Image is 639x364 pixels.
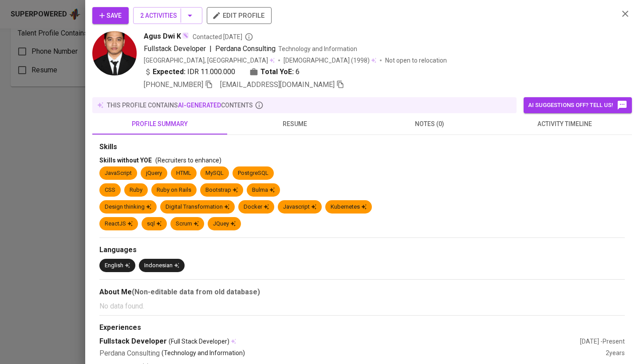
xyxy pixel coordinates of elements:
[92,7,129,24] button: Save
[367,119,492,130] span: notes (0)
[99,336,580,347] div: Fullstack Developer
[213,220,236,228] div: JQuey
[99,348,606,359] div: Perdana Consulting
[238,169,268,178] div: PostgreSQL
[144,56,275,65] div: [GEOGRAPHIC_DATA], [GEOGRAPHIC_DATA]
[99,245,625,255] div: Languages
[209,44,212,54] span: |
[144,80,203,89] span: [PHONE_NUMBER]
[105,203,151,211] div: Design thinking
[207,12,272,19] a: edit profile
[178,102,221,109] span: AI-generated
[105,186,115,194] div: CSS
[105,169,132,178] div: JavaScript
[502,119,627,130] span: activity timeline
[107,101,253,110] p: this profile contains contents
[296,67,300,77] span: 6
[176,220,199,228] div: Scrum
[144,31,181,42] span: Agus Dwi K
[132,288,260,296] b: (Non-editable data from old database)
[284,56,376,65] div: (1998)
[166,203,229,211] div: Digital Transformation
[245,32,253,41] svg: By Jakarta recruiter
[99,301,625,312] p: No data found.
[92,31,137,75] img: e207a941ef92ec6cd112674aa17e970b.jpg
[99,142,625,152] div: Skills
[162,348,245,359] p: (Technology and Information)
[385,56,447,65] p: Not open to relocation
[153,67,185,77] b: Expected:
[144,261,179,270] div: Indonesian
[98,119,222,130] span: profile summary
[105,220,133,228] div: ReactJS
[220,80,335,89] span: [EMAIL_ADDRESS][DOMAIN_NAME]
[528,100,627,111] span: AI suggestions off? Tell us!
[99,323,625,333] div: Experiences
[205,169,224,178] div: MySQL
[140,10,195,21] span: 2 Activities
[524,97,632,113] button: AI suggestions off? Tell us!
[278,45,357,52] span: Technology and Information
[99,157,152,164] span: Skills without YOE
[260,67,294,77] b: Total YoE:
[606,348,625,359] div: 2 years
[155,157,221,164] span: (Recruiters to enhance)
[205,186,238,194] div: Bootstrap
[207,7,272,24] button: edit profile
[215,44,276,53] span: Perdana Consulting
[283,203,316,211] div: Javascript
[133,7,202,24] button: 2 Activities
[233,119,357,130] span: resume
[284,56,351,65] span: [DEMOGRAPHIC_DATA]
[105,261,130,270] div: English
[146,169,162,178] div: jQuery
[193,32,253,41] span: Contacted [DATE]
[331,203,367,211] div: Kubernetes
[99,10,122,21] span: Save
[176,169,191,178] div: HTML
[144,67,235,77] div: IDR 11.000.000
[252,186,275,194] div: Bulma
[244,203,269,211] div: Docker
[169,337,229,346] span: (Full Stack Developer)
[99,287,625,297] div: About Me
[182,32,189,39] img: magic_wand.svg
[580,337,625,346] div: [DATE] - Present
[157,186,191,194] div: Ruby on Rails
[130,186,142,194] div: Ruby
[214,10,264,21] span: edit profile
[144,44,206,53] span: Fullstack Developer
[147,220,162,228] div: sql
